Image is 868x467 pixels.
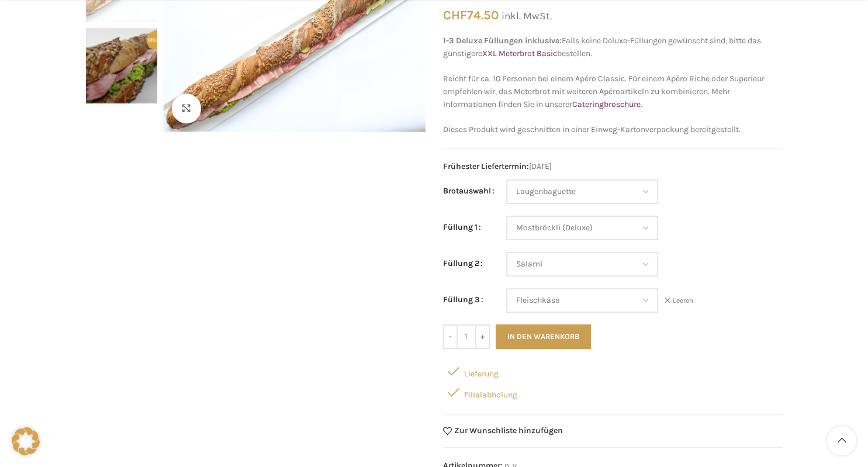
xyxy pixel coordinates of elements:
bdi: 74.50 [443,8,499,22]
div: Filialabholung [443,382,783,403]
label: Brotauswahl [443,185,494,198]
input: - [443,324,458,349]
p: Dieses Produkt wird geschnitten in einer Einweg-Kartonverpackung bereitgestellt. [443,123,783,136]
span: CHF [443,8,467,22]
label: Füllung 3 [443,293,483,306]
input: Produktmenge [458,324,475,349]
a: Zur Wunschliste hinzufügen [443,427,563,435]
button: In den Warenkorb [496,324,591,349]
p: Reicht für ca. 10 Personen bei einem Apéro Classic. Für einem Apéro Riche oder Superieur empfehle... [443,72,783,112]
p: Falls keine Deluxe-Füllungen gewünscht sind, bitte das günstigere bestellen. [443,34,783,61]
a: Cateringbroschüre [572,99,641,109]
label: Füllung 2 [443,257,483,270]
strong: 1-3 Deluxe Füllungen inklusive: [443,36,562,46]
span: Zur Wunschliste hinzufügen [454,427,563,435]
div: 2 / 2 [86,28,157,110]
small: inkl. MwSt. [502,10,552,22]
a: XXL Meterbrot Basic [482,49,557,58]
input: + [475,324,490,349]
span: [DATE] [443,160,783,173]
div: Lieferung [443,361,783,382]
a: Optionen löschen [664,296,693,306]
span: Frühester Liefertermin: [443,161,529,171]
label: Füllung 1 [443,221,481,234]
a: Scroll to top button [827,426,856,455]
